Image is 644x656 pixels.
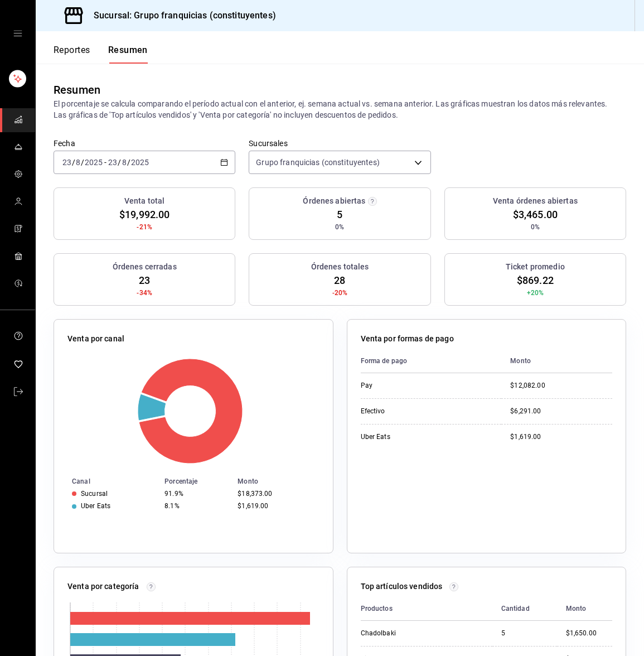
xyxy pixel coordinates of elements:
[531,222,540,232] span: 0%
[337,207,342,222] span: 5
[361,333,454,345] p: Venta por formas de pago
[81,158,84,167] span: /
[13,29,22,38] button: open drawer
[233,475,332,488] th: Monto
[361,581,443,592] p: Top artículos vendidos
[137,222,152,232] span: -21%
[506,261,565,273] h3: Ticket promedio
[75,158,81,167] input: --
[119,207,170,222] span: $19,992.00
[361,349,502,373] th: Forma de pago
[557,597,612,621] th: Monto
[62,158,72,167] input: --
[249,139,430,147] label: Sucursales
[139,273,150,288] span: 23
[67,581,139,592] p: Venta por categoría
[160,475,233,488] th: Porcentaje
[335,222,344,232] span: 0%
[67,333,124,345] p: Venta por canal
[334,273,345,288] span: 28
[501,629,548,638] div: 5
[84,158,103,167] input: ----
[361,597,492,621] th: Productos
[118,158,121,167] span: /
[81,502,110,510] div: Uber Eats
[238,490,314,498] div: $18,373.00
[501,349,612,373] th: Monto
[303,195,365,207] h3: Órdenes abiertas
[361,407,450,416] div: Efectivo
[54,98,626,120] p: El porcentaje se calcula comparando el período actual con el anterior, ej. semana actual vs. sema...
[517,273,554,288] span: $869.22
[527,288,544,298] span: +20%
[54,475,160,488] th: Canal
[85,9,276,22] h3: Sucursal: Grupo franquicias (constituyentes)
[510,407,612,416] div: $6,291.00
[104,158,106,167] span: -
[492,597,557,621] th: Cantidad
[54,81,100,98] div: Resumen
[311,261,369,273] h3: Órdenes totales
[164,490,229,498] div: 91.9%
[566,629,612,638] div: $1,650.00
[256,157,379,168] span: Grupo franquicias (constituyentes)
[361,629,450,638] div: Chadolbaki
[108,45,148,64] button: Resumen
[361,381,450,390] div: Pay
[72,158,75,167] span: /
[510,432,612,442] div: $1,619.00
[124,195,164,207] h3: Venta total
[510,381,612,390] div: $12,082.00
[238,502,314,510] div: $1,619.00
[54,45,90,64] button: Reportes
[81,490,108,498] div: Sucursal
[122,158,127,167] input: --
[493,195,578,207] h3: Venta órdenes abiertas
[332,288,348,298] span: -20%
[54,139,235,147] label: Fecha
[54,45,148,64] div: navigation tabs
[108,158,118,167] input: --
[164,502,229,510] div: 8.1%
[361,432,450,442] div: Uber Eats
[130,158,149,167] input: ----
[137,288,152,298] span: -34%
[513,207,558,222] span: $3,465.00
[127,158,130,167] span: /
[113,261,177,273] h3: Órdenes cerradas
